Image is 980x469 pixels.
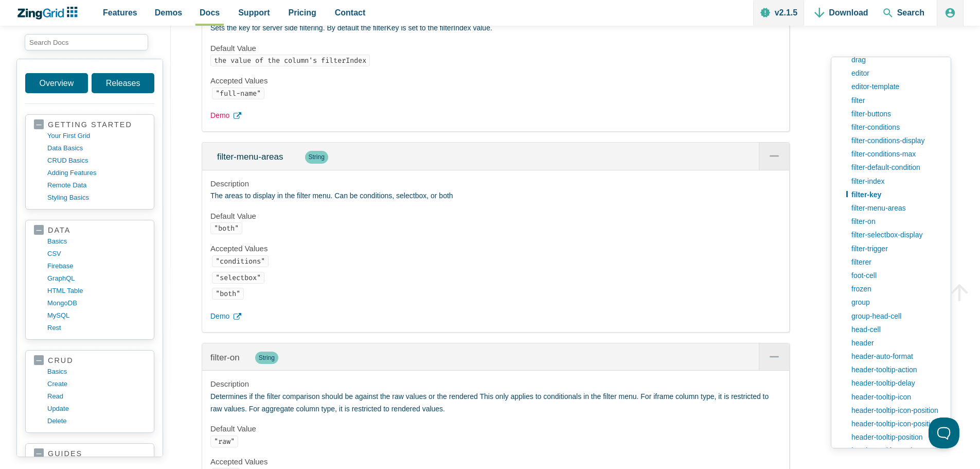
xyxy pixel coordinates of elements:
a: frozen [846,282,942,296]
span: Features [103,6,137,20]
a: head-cell [846,323,942,336]
h4: Default Value [210,43,781,54]
a: read [47,390,146,403]
a: header-tooltip-icon-position [846,404,942,417]
a: basics [47,235,146,248]
a: filter-conditions-display [846,134,942,147]
code: "full-name" [212,88,264,99]
a: Overview [25,73,88,93]
a: filter [846,94,942,107]
a: foot-cell [846,269,942,282]
a: HTML table [47,285,146,297]
a: basics [47,366,146,378]
a: GraphQL [47,272,146,285]
a: rest [47,322,146,334]
span: filter-menu-areas [217,152,283,162]
a: header-tooltip-position [846,430,942,444]
span: Contact [335,6,366,20]
a: header-tooltip-icon [846,390,942,404]
a: getting started [34,120,146,130]
h4: Description [210,379,781,389]
a: your first grid [47,130,146,142]
a: data basics [47,142,146,154]
a: header-auto-format [846,350,942,363]
a: styling basics [47,192,146,204]
a: editor [846,66,942,80]
span: String [305,151,328,163]
h4: Accepted Values [210,457,781,467]
code: "conditions" [212,255,269,267]
h4: Description [210,179,781,189]
a: filter-menu-areas [204,105,283,163]
a: update [47,403,146,415]
a: MongoDB [47,297,146,309]
a: group [846,296,942,309]
a: ZingChart Logo. Click to return to the homepage [16,7,83,20]
a: adding features [47,167,146,179]
a: header-tooltip-action [846,363,942,376]
a: delete [47,415,146,427]
a: CRUD basics [47,154,146,167]
a: create [47,378,146,390]
a: MySQL [47,309,146,322]
p: Sets the key for server side filtering. By default the filterKey is set to the filterIndex value. [210,22,781,34]
p: Determines if the filter comparison should be against the raw values or the rendered This only ap... [210,391,781,415]
a: filter-on [846,215,942,228]
code: "both" [210,222,242,234]
a: CSV [47,248,146,260]
a: filter-on [210,353,240,362]
a: filter-conditions [846,120,942,134]
a: filter-conditions-max [846,147,942,161]
a: header-tooltip-delay [846,376,942,390]
a: filter-buttons [846,107,942,120]
span: String [255,352,278,364]
a: header-tooltip-renderer [846,444,942,457]
span: Demo [210,110,229,122]
iframe: Toggle Customer Support [929,418,959,448]
a: filter-trigger [846,242,942,255]
a: data [34,225,146,235]
a: filter-index [846,175,942,188]
a: filter-selectbox-display [846,228,942,241]
a: filter-menu-areas [846,201,942,215]
h4: Default Value [210,211,781,221]
a: Releases [92,73,154,93]
span: Docs [200,6,220,20]
a: group-head-cell [846,309,942,323]
code: "raw" [210,436,238,447]
h4: Accepted Values [210,244,781,254]
a: header-tooltip-icon-position [846,417,942,430]
a: guides [34,449,146,459]
a: header [846,336,942,350]
a: filter-default-condition [846,161,942,174]
a: filter-key [846,188,942,201]
a: firebase [47,260,146,272]
a: Demo [210,110,781,122]
a: filterer [846,255,942,269]
span: Demo [210,310,229,323]
a: Demo [210,310,781,323]
span: Support [238,6,270,20]
a: remote data [47,179,146,192]
span: Pricing [289,6,316,20]
a: editor-template [846,80,942,93]
span: Demos [155,6,182,20]
h4: Accepted Values [210,76,781,86]
p: The areas to display in the filter menu. Can be conditions, selectbox, or both [210,190,781,202]
a: drag [846,53,942,66]
code: "both" [212,288,244,300]
code: the value of the column's filterIndex [210,55,370,66]
code: "selectbox" [212,272,264,284]
input: search input [25,34,148,50]
a: crud [34,356,146,366]
h4: Default Value [210,424,781,434]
